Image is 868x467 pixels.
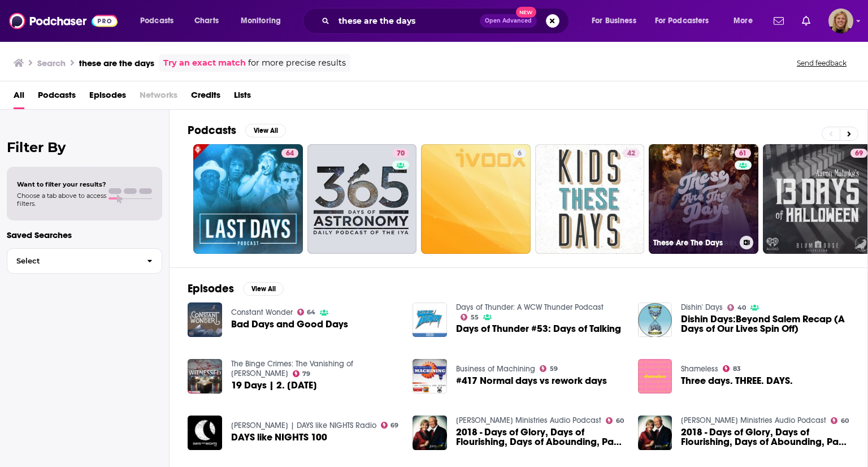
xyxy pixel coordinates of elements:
[281,149,298,158] a: 64
[793,58,850,68] button: Send feedback
[513,149,526,158] a: 6
[194,13,219,29] span: Charts
[234,86,251,109] span: Lists
[737,305,746,310] span: 40
[638,302,672,337] img: Dishin Days:Beyond Salem Recap (A Days of Our Lives Spin Off)
[535,144,645,254] a: 42
[726,12,767,30] button: open menu
[623,149,640,158] a: 42
[855,148,863,159] span: 69
[592,13,636,29] span: For Business
[188,123,236,137] h2: Podcasts
[518,148,522,159] span: 6
[421,144,531,254] a: 6
[188,302,222,337] img: Bad Days and Good Days
[245,124,286,137] button: View All
[7,257,138,265] span: Select
[392,149,409,158] a: 70
[681,376,793,386] a: Three days. THREE. DAYS.
[188,123,286,137] a: PodcastsView All
[828,8,853,33] button: Show profile menu
[193,144,303,254] a: 64
[243,282,284,296] button: View All
[89,86,126,109] a: Episodes
[286,148,294,159] span: 64
[79,58,154,68] h3: these are the days
[653,238,735,248] h3: These Are The Days
[540,365,558,372] a: 59
[638,359,672,394] img: Three days. THREE. DAYS.
[739,148,747,159] span: 61
[480,14,537,28] button: Open AdvancedNew
[606,417,624,424] a: 60
[850,149,867,158] a: 69
[456,324,621,334] a: Days of Thunder #53: Days of Talking
[769,11,788,31] a: Show notifications dropdown
[413,302,447,337] img: Days of Thunder #53: Days of Talking
[550,366,558,371] span: 59
[681,302,723,312] a: Dishin' Days
[38,86,76,109] span: Podcasts
[241,13,281,29] span: Monitoring
[681,314,849,334] a: Dishin Days:Beyond Salem Recap (A Days of Our Lives Spin Off)
[456,427,624,447] span: 2018 - Days of Glory, Days of Flourishing, Days of Abounding, Part 2
[7,139,162,155] h2: Filter By
[456,364,535,374] a: Business of Machining
[397,148,405,159] span: 70
[307,144,417,254] a: 70
[7,230,162,240] p: Saved Searches
[9,10,118,32] a: Podchaser - Follow, Share and Rate Podcasts
[14,86,24,109] span: All
[456,302,604,312] a: Days of Thunder: A WCW Thunder Podcast
[461,314,479,321] a: 55
[681,364,718,374] a: Shameless
[797,11,815,31] a: Show notifications dropdown
[413,359,447,394] a: #417 Normal days vs rework days
[485,18,532,24] span: Open Advanced
[191,86,220,109] a: Credits
[188,282,284,296] a: EpisodesView All
[140,13,173,29] span: Podcasts
[140,86,177,109] span: Networks
[314,8,580,34] div: Search podcasts, credits, & more...
[334,12,480,30] input: Search podcasts, credits, & more...
[828,8,853,33] img: User Profile
[727,304,746,311] a: 40
[681,427,849,447] a: 2018 - Days of Glory, Days of Flourishing, Days of Abounding, Part 3
[381,422,399,429] a: 69
[231,380,317,390] a: 19 Days | 2. 10 Days Later
[638,416,672,450] img: 2018 - Days of Glory, Days of Flourishing, Days of Abounding, Part 3
[231,319,348,329] a: Bad Days and Good Days
[248,57,346,70] span: for more precise results
[616,418,624,423] span: 60
[188,359,222,394] img: 19 Days | 2. 10 Days Later
[723,365,741,372] a: 83
[649,144,758,254] a: 61These Are The Days
[188,416,222,450] a: DAYS like NIGHTS 100
[413,416,447,450] img: 2018 - Days of Glory, Days of Flourishing, Days of Abounding, Part 2
[132,12,188,30] button: open menu
[37,58,66,68] h3: Search
[187,12,225,30] a: Charts
[231,421,376,430] a: Eelke Kleijn | DAYS like NIGHTS Radio
[7,248,162,274] button: Select
[302,371,310,377] span: 79
[648,12,726,30] button: open menu
[231,380,317,390] span: 19 Days | 2. [DATE]
[456,376,607,386] span: #417 Normal days vs rework days
[584,12,650,30] button: open menu
[471,315,479,320] span: 55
